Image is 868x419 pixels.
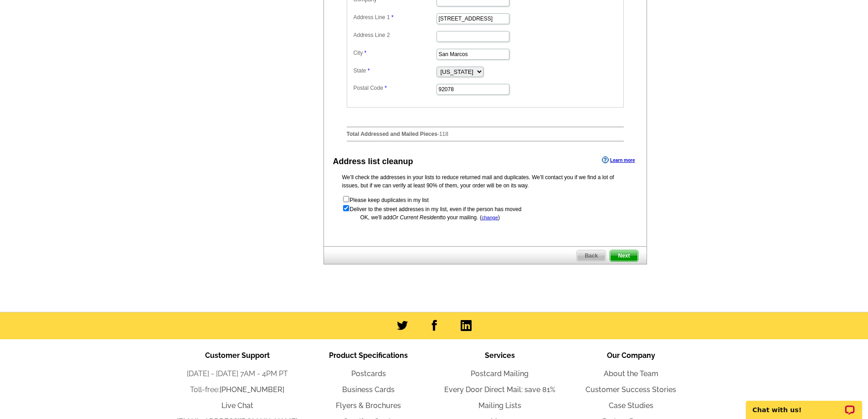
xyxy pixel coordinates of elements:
a: Learn more [602,156,635,164]
a: Case Studies [609,401,653,410]
span: Services [485,351,515,360]
a: Every Door Direct Mail: save 81% [444,385,555,394]
span: Next [610,250,637,261]
label: Address Line 2 [354,31,436,39]
label: State [354,67,436,75]
a: Customer Success Stories [586,385,676,394]
label: Postal Code [354,84,436,92]
span: Or Current Resident [392,214,441,221]
p: We’ll check the addresses in your lists to reduce returned mail and duplicates. We’ll contact you... [342,173,628,190]
div: OK, we'll add to your mailing. ( ) [342,213,628,222]
form: Please keep duplicates in my list Deliver to the street addresses in my list, even if the person ... [342,195,628,213]
a: Flyers & Brochures [336,401,401,410]
span: Customer Support [205,351,270,360]
li: Toll-free: [172,384,303,395]
span: 118 [439,131,448,137]
span: Product Specifications [329,351,408,360]
div: Address list cleanup [333,155,413,168]
iframe: LiveChat chat widget [740,390,868,419]
a: Mailing Lists [478,401,521,410]
a: About the Team [604,369,658,378]
a: Live Chat [221,401,253,410]
a: Business Cards [342,385,395,394]
a: Back [576,250,606,262]
span: Back [577,250,606,261]
a: Postcards [351,369,386,378]
a: change [482,215,498,220]
span: Our Company [607,351,655,360]
label: Address Line 1 [354,13,436,21]
a: Postcard Mailing [471,369,529,378]
label: City [354,49,436,57]
li: [DATE] - [DATE] 7AM - 4PM PT [172,368,303,379]
strong: Total Addressed and Mailed Pieces [347,131,437,137]
a: [PHONE_NUMBER] [220,385,284,394]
